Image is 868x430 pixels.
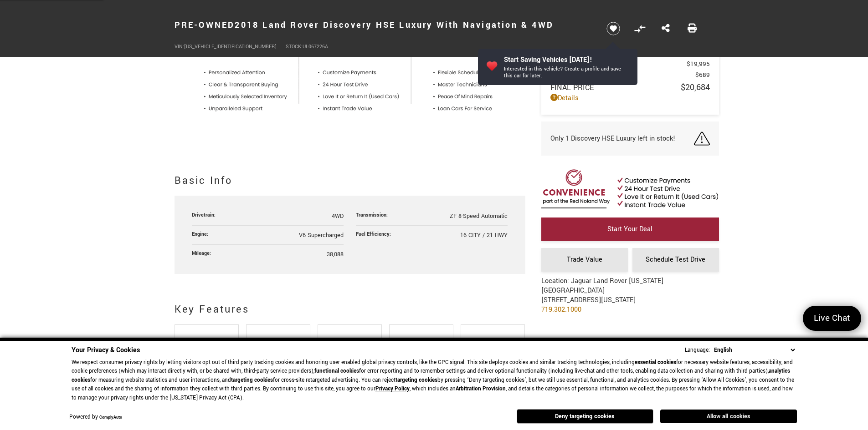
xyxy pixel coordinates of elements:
[695,71,710,79] span: $689
[175,19,235,31] strong: Pre-Owned
[395,376,437,384] strong: targeting cookies
[550,82,681,93] span: Final Price
[450,212,508,220] span: ZF 8-Speed Automatic
[550,60,710,68] a: Red [PERSON_NAME] $19,995
[286,43,303,50] span: Stock:
[460,231,508,239] span: 16 CITY / 21 HWY
[175,7,591,43] h1: 2018 Land Rover Discovery HSE Luxury With Navigation & 4WD
[687,60,710,68] span: $19,995
[332,212,344,220] span: 4WD
[550,134,675,143] span: Only 1 Discovery HSE Luxury left in stock!
[550,71,710,79] a: Dealer Handling $689
[72,367,790,384] strong: analytics cookies
[550,71,695,79] span: Dealer Handling
[660,410,797,423] button: Allow all cookies
[72,345,140,355] span: Your Privacy & Cookies
[603,21,623,36] button: Save vehicle
[633,22,647,35] button: Compare Vehicle
[635,359,676,366] strong: essential cookies
[327,250,344,258] span: 38,088
[99,415,122,420] a: ComplyAuto
[809,312,855,324] span: Live Chat
[192,249,216,257] div: Mileage:
[192,230,213,238] div: Engine:
[550,81,710,93] a: Final Price $20,684
[607,224,652,234] span: Start Your Deal
[184,43,277,50] span: [US_VEHICLE_IDENTIFICATION_NUMBER]
[803,306,861,331] a: Live Chat
[314,367,359,375] strong: functional cookies
[303,43,328,50] span: UL067226A
[517,409,653,424] button: Deny targeting cookies
[69,415,122,420] div: Powered by
[632,248,719,272] a: Schedule Test Drive
[541,248,628,272] a: Trade Value
[231,376,273,384] strong: targeting cookies
[356,230,395,238] div: Fuel Efficiency:
[681,81,710,93] span: $20,684
[175,301,525,318] h2: Key Features
[175,43,184,50] span: VIN:
[175,172,525,189] h2: Basic Info
[550,60,687,68] span: Red [PERSON_NAME]
[688,23,697,35] a: Print this Pre-Owned 2018 Land Rover Discovery HSE Luxury With Navigation & 4WD
[356,211,392,219] div: Transmission:
[550,93,710,103] a: Details
[646,255,705,264] span: Schedule Test Drive
[375,385,410,393] a: Privacy Policy
[541,276,719,321] div: Location: Jaguar Land Rover [US_STATE][GEOGRAPHIC_DATA] [STREET_ADDRESS][US_STATE]
[685,347,710,353] div: Language:
[456,385,506,393] strong: Arbitration Provision
[662,23,670,35] a: Share this Pre-Owned 2018 Land Rover Discovery HSE Luxury With Navigation & 4WD
[567,255,602,264] span: Trade Value
[541,218,719,241] a: Start Your Deal
[541,305,581,314] a: 719.302.1000
[712,345,797,355] select: Language Select
[192,211,220,219] div: Drivetrain:
[299,231,344,239] span: V6 Supercharged
[72,358,797,403] p: We respect consumer privacy rights by letting visitors opt out of third-party tracking cookies an...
